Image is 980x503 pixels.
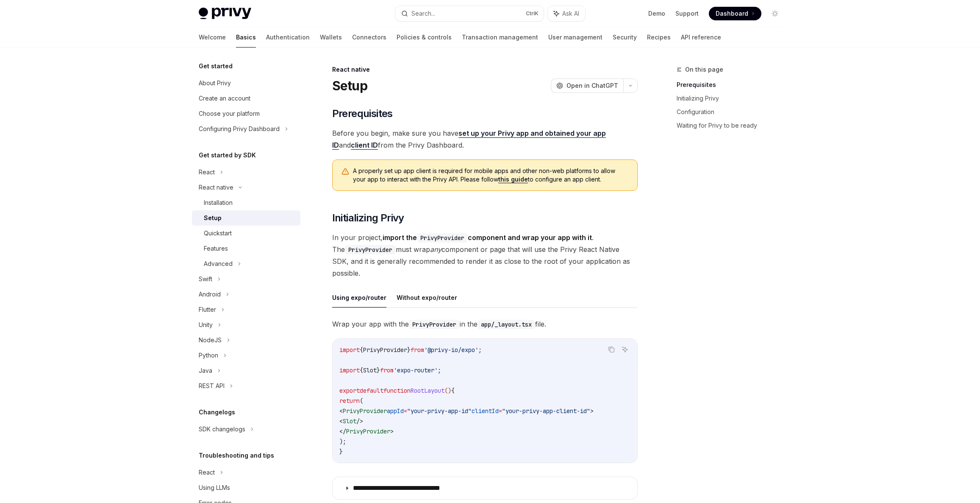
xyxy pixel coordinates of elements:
h5: Get started [199,61,233,71]
a: this guide [498,176,528,183]
div: Choose your platform [199,109,260,119]
a: Prerequisites [677,78,788,92]
a: Features [192,241,300,256]
span: = [499,407,502,415]
div: React native [332,65,638,74]
a: Connectors [352,27,386,48]
div: Configuring Privy Dashboard [199,124,280,134]
span: import [339,366,360,374]
span: PrivyProvider [343,407,387,415]
div: Flutter [199,305,216,315]
button: Toggle dark mode [768,7,782,20]
div: Quickstart [204,228,232,238]
span: "your-privy-app-client-id" [502,407,590,415]
span: Open in ChatGPT [566,81,618,90]
span: Prerequisites [332,107,393,120]
button: Search...CtrlK [395,6,544,21]
span: On this page [685,64,723,75]
div: Features [204,243,228,254]
span: '@privy-io/expo' [424,346,478,354]
a: Recipes [647,27,671,48]
span: < [339,417,343,425]
span: Ask AI [562,9,579,18]
div: NodeJS [199,335,222,345]
span: } [339,448,343,455]
code: PrivyProvider [417,233,468,243]
span: A properly set up app client is required for mobile apps and other non-web platforms to allow you... [353,167,629,184]
span: ; [438,366,441,374]
div: Using LLMs [199,483,230,493]
span: </ [339,428,346,435]
div: About Privy [199,78,231,88]
span: RootLayout [411,387,444,394]
span: In your project, . The must wrap component or page that will use the Privy React Native SDK, and ... [332,232,638,279]
span: ; [478,346,482,354]
a: Setup [192,210,300,226]
div: React [199,167,215,177]
span: Ctrl K [526,10,539,17]
span: from [411,346,424,354]
span: > [590,407,594,415]
a: Authentication [266,27,310,48]
span: > [390,428,394,435]
span: default [360,387,383,394]
a: API reference [681,27,721,48]
span: appId [387,407,404,415]
code: PrivyProvider [409,320,460,329]
a: Create an account [192,91,300,106]
a: Security [613,27,637,48]
span: import [339,346,360,354]
div: REST API [199,381,225,391]
a: Quickstart [192,226,300,241]
a: Using LLMs [192,480,300,495]
span: Before you begin, make sure you have and from the Privy Dashboard. [332,127,638,151]
a: Wallets [320,27,342,48]
a: Policies & controls [397,27,452,48]
em: any [430,245,441,254]
code: PrivyProvider [345,245,396,254]
span: PrivyProvider [346,428,390,435]
a: Basics [236,27,256,48]
a: Installation [192,195,300,210]
a: User management [548,27,602,48]
span: ); [339,438,346,445]
span: Slot [343,417,356,425]
span: return [339,397,360,405]
img: light logo [199,8,251,20]
span: { [360,346,363,354]
div: Swift [199,274,212,284]
button: Without expo/router [397,288,457,307]
span: Initializing Privy [332,211,404,225]
h5: Troubleshooting and tips [199,450,274,461]
a: set up your Privy app and obtained your app ID [332,129,606,150]
button: Using expo/router [332,288,386,307]
span: { [360,366,363,374]
span: Dashboard [716,9,748,18]
span: } [407,346,411,354]
code: app/_layout.tsx [478,320,535,329]
a: Waiting for Privy to be ready [677,119,788,132]
h5: Changelogs [199,407,235,417]
svg: Warning [341,168,350,176]
button: Ask AI [548,6,585,21]
div: Setup [204,213,222,223]
span: /> [356,417,363,425]
h1: Setup [332,78,367,93]
h5: Get started by SDK [199,150,256,160]
div: React native [199,182,233,193]
div: React [199,467,215,478]
div: Android [199,289,221,299]
a: About Privy [192,75,300,91]
span: < [339,407,343,415]
span: Wrap your app with the in the file. [332,318,638,330]
span: "your-privy-app-id" [407,407,472,415]
div: Java [199,366,212,376]
div: Installation [204,198,233,208]
span: ( [360,397,363,405]
a: Initializing Privy [677,92,788,105]
a: Configuration [677,105,788,119]
a: Transaction management [462,27,538,48]
span: clientId [472,407,499,415]
div: Advanced [204,259,233,269]
span: function [383,387,411,394]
